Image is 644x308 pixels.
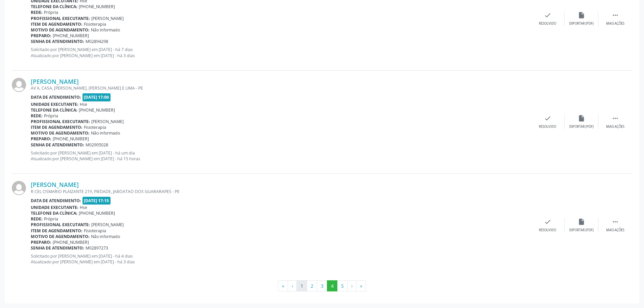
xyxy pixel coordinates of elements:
span: Fisioterapia [84,228,106,234]
b: Motivo de agendamento: [31,234,90,239]
span: [PHONE_NUMBER] [53,33,89,39]
i: check [544,11,551,19]
a: [PERSON_NAME] [31,78,79,85]
button: Go to page 4 [327,280,337,292]
i:  [612,11,619,19]
div: Resolvido [539,21,556,26]
span: M02894298 [86,39,108,44]
b: Rede: [31,113,43,119]
b: Rede: [31,9,43,15]
b: Telefone da clínica: [31,4,77,9]
b: Preparo: [31,239,51,245]
b: Item de agendamento: [31,21,82,27]
button: Go to last page [356,280,366,292]
b: Motivo de agendamento: [31,130,90,136]
i: check [544,218,551,226]
p: Solicitado por [PERSON_NAME] em [DATE] - há 7 dias Atualizado por [PERSON_NAME] em [DATE] - há 3 ... [31,47,531,58]
span: Hse [80,101,87,107]
span: Própria [44,216,58,222]
span: Fisioterapia [84,124,106,130]
div: Exportar (PDF) [569,124,594,129]
img: img [12,181,26,195]
span: Fisioterapia [84,21,106,27]
i: insert_drive_file [578,11,585,19]
div: Mais ações [606,228,624,233]
span: Não informado [91,27,120,33]
button: Go to previous page [288,280,297,292]
button: Go to first page [278,280,288,292]
span: Própria [44,113,58,119]
span: M02897273 [86,245,108,251]
b: Preparo: [31,136,51,142]
span: [PERSON_NAME] [91,16,124,21]
b: Rede: [31,216,43,222]
b: Item de agendamento: [31,124,82,130]
span: [PERSON_NAME] [91,222,124,228]
b: Motivo de agendamento: [31,27,90,33]
span: [PHONE_NUMBER] [53,239,89,245]
b: Telefone da clínica: [31,107,77,113]
span: [PHONE_NUMBER] [53,136,89,142]
i: insert_drive_file [578,218,585,226]
ul: Pagination [12,280,632,292]
b: Profissional executante: [31,16,90,21]
span: [PHONE_NUMBER] [79,4,115,9]
img: img [12,78,26,92]
p: Solicitado por [PERSON_NAME] em [DATE] - há um dia Atualizado por [PERSON_NAME] em [DATE] - há 15... [31,150,531,162]
span: [DATE] 17:15 [82,197,111,205]
div: AV A, CASA, [PERSON_NAME], [PERSON_NAME] E LIMA - PE [31,85,531,91]
span: Não informado [91,234,120,239]
div: Resolvido [539,228,556,233]
b: Senha de atendimento: [31,245,84,251]
button: Go to next page [347,280,356,292]
b: Profissional executante: [31,222,90,228]
span: M02905028 [86,142,108,148]
i:  [612,115,619,122]
b: Preparo: [31,33,51,39]
b: Data de atendimento: [31,198,81,204]
span: [PHONE_NUMBER] [79,107,115,113]
div: Exportar (PDF) [569,228,594,233]
button: Go to page 2 [307,280,317,292]
a: [PERSON_NAME] [31,181,79,188]
span: [DATE] 17:00 [82,93,111,101]
span: Hse [80,205,87,210]
div: R CEL OSMARIO PLAIZANTE 219, PIEDADE, JABOATAO DOS GUARARAPES - PE [31,189,531,194]
b: Unidade executante: [31,205,78,210]
span: [PERSON_NAME] [91,119,124,124]
b: Senha de atendimento: [31,39,84,44]
i: insert_drive_file [578,115,585,122]
button: Go to page 1 [296,280,307,292]
i: check [544,115,551,122]
span: [PHONE_NUMBER] [79,210,115,216]
b: Item de agendamento: [31,228,82,234]
button: Go to page 5 [337,280,348,292]
b: Telefone da clínica: [31,210,77,216]
button: Go to page 3 [317,280,327,292]
div: Exportar (PDF) [569,21,594,26]
p: Solicitado por [PERSON_NAME] em [DATE] - há 4 dias Atualizado por [PERSON_NAME] em [DATE] - há 3 ... [31,253,531,265]
div: Mais ações [606,21,624,26]
div: Resolvido [539,124,556,129]
b: Data de atendimento: [31,94,81,100]
b: Senha de atendimento: [31,142,84,148]
b: Unidade executante: [31,101,78,107]
span: Própria [44,9,58,15]
i:  [612,218,619,226]
span: Não informado [91,130,120,136]
div: Mais ações [606,124,624,129]
b: Profissional executante: [31,119,90,124]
